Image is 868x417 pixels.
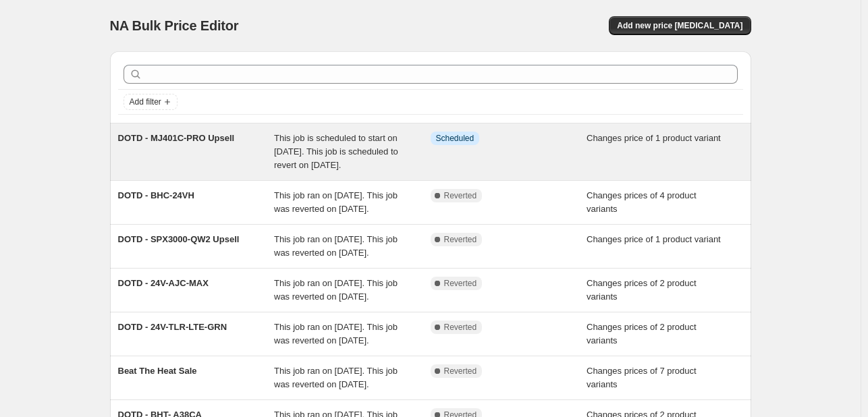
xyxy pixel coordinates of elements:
span: Reverted [444,234,477,245]
span: Changes price of 1 product variant [587,133,721,143]
span: This job ran on [DATE]. This job was reverted on [DATE]. [274,366,398,389]
span: Changes prices of 7 product variants [587,366,697,389]
span: DOTD - SPX3000-QW2 Upsell [118,234,240,244]
button: Add new price [MEDICAL_DATA] [609,16,751,35]
span: This job ran on [DATE]. This job was reverted on [DATE]. [274,190,398,214]
span: Changes prices of 2 product variants [587,278,697,302]
span: DOTD - 24V-TLR-LTE-GRN [118,322,227,332]
span: Reverted [444,366,477,377]
span: Reverted [444,190,477,201]
span: This job ran on [DATE]. This job was reverted on [DATE]. [274,278,398,302]
span: Changes prices of 2 product variants [587,322,697,345]
button: Add filter [124,94,178,110]
span: NA Bulk Price Editor [110,18,239,33]
span: DOTD - 24V-AJC-MAX [118,278,209,288]
span: DOTD - MJ401C-PRO Upsell [118,133,235,143]
span: Add new price [MEDICAL_DATA] [617,20,742,31]
span: Reverted [444,322,477,333]
span: This job ran on [DATE]. This job was reverted on [DATE]. [274,322,398,345]
span: Reverted [444,278,477,289]
span: This job is scheduled to start on [DATE]. This job is scheduled to revert on [DATE]. [274,133,398,170]
span: This job ran on [DATE]. This job was reverted on [DATE]. [274,234,398,258]
span: Changes price of 1 product variant [587,234,721,244]
span: Scheduled [436,133,474,144]
span: Add filter [130,96,161,107]
span: Beat The Heat Sale [118,366,197,376]
span: Changes prices of 4 product variants [587,190,697,214]
span: DOTD - BHC-24VH [118,190,194,200]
